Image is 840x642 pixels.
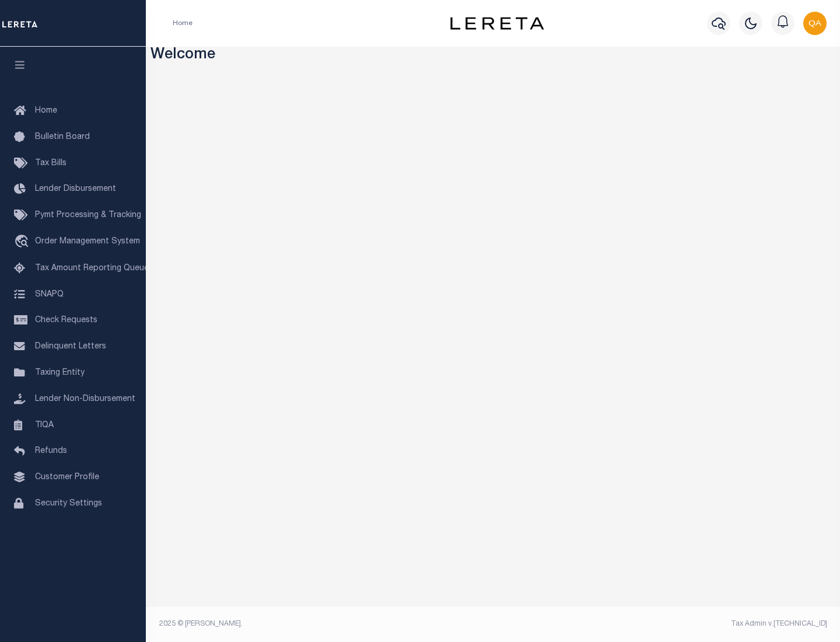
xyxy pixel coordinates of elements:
span: TIQA [35,421,54,429]
span: Bulletin Board [35,133,90,141]
span: SNAPQ [35,290,64,298]
div: Tax Admin v.[TECHNICAL_ID] [502,619,827,629]
span: Home [35,107,57,115]
li: Home [173,18,192,29]
span: Tax Amount Reporting Queue [35,264,149,273]
i: travel_explore [14,235,33,250]
span: Check Requests [35,316,97,325]
span: Lender Non-Disbursement [35,395,135,403]
img: svg+xml;base64,PHN2ZyB4bWxucz0iaHR0cDovL3d3dy53My5vcmcvMjAwMC9zdmciIHBvaW50ZXItZXZlbnRzPSJub25lIi... [803,12,827,35]
span: Tax Bills [35,159,66,168]
span: Taxing Entity [35,369,85,377]
span: Lender Disbursement [35,185,116,193]
span: Security Settings [35,500,102,508]
div: 2025 © [PERSON_NAME]. [150,619,494,629]
span: Pymt Processing & Tracking [35,211,141,219]
img: logo-dark.svg [450,17,544,30]
span: Delinquent Letters [35,343,106,351]
span: Refunds [35,447,67,455]
h3: Welcome [150,47,836,65]
span: Customer Profile [35,473,99,481]
span: Order Management System [35,238,140,246]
